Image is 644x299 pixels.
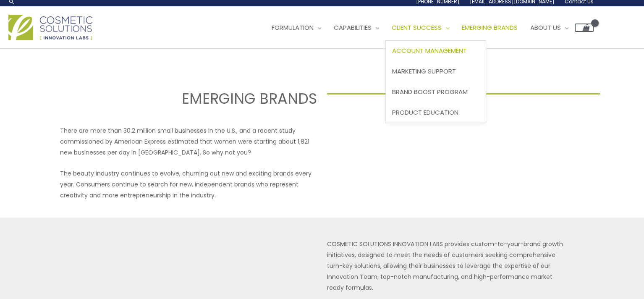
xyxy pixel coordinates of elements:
[462,23,518,32] span: Emerging Brands
[259,15,594,40] nav: Site Navigation
[386,81,486,102] a: Brand Boost Program
[334,23,372,32] span: Capabilities
[392,67,456,76] span: Marketing Support
[386,41,486,61] a: Account Management
[392,23,442,32] span: Client Success
[392,108,458,117] span: Product Education
[456,15,524,40] a: Emerging Brands
[392,46,467,55] span: Account Management
[575,24,594,32] a: View Shopping Cart, empty
[386,61,486,82] a: Marketing Support
[272,23,314,32] span: Formulation
[327,15,385,40] a: Capabilities
[392,87,468,96] span: Brand Boost Program
[44,89,317,108] h2: EMERGING BRANDS
[530,23,561,32] span: About Us
[265,15,327,40] a: Formulation
[385,15,456,40] a: Client Success
[60,168,317,201] p: The beauty industry continues to evolve, churning out new and exciting brands every year. Consume...
[386,102,486,123] a: Product Education
[8,15,92,40] img: Cosmetic Solutions Logo
[60,125,317,158] p: There are more than 30.2 million small businesses in the U.S., and a recent study commissioned by...
[524,15,575,40] a: About Us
